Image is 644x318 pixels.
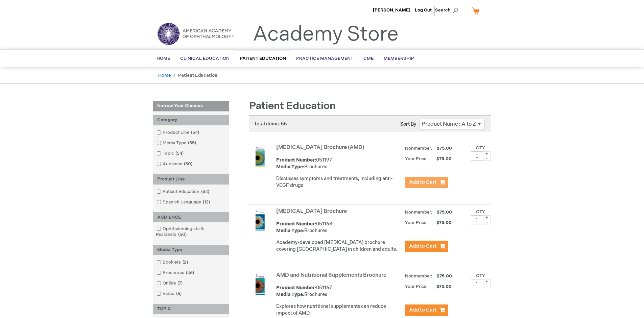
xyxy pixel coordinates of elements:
div: 051197 Brochures [276,157,402,170]
span: Patient Education [240,56,286,61]
strong: Your Price: [405,284,428,289]
div: Media Type [153,245,229,255]
img: Amblyopia Brochure [249,210,271,231]
span: 46 [184,270,196,275]
strong: Nonmember: [405,208,432,217]
a: Patient Education54 [155,189,212,195]
span: $75.00 [436,273,453,279]
p: Discusses symptoms and treatments, including anti-VEGF drugs [276,175,402,189]
a: Media Type55 [155,140,199,146]
span: 2 [181,260,190,265]
input: Qty [471,279,483,288]
label: Qty [476,145,485,151]
a: Booklets2 [155,259,191,266]
span: 50 [182,161,194,167]
a: Log Out [415,7,432,13]
a: Home [158,73,171,78]
strong: Your Price: [405,156,428,162]
span: 7 [176,280,184,286]
strong: Media Type: [276,292,304,297]
input: Qty [471,151,483,161]
span: $75.00 [436,210,453,215]
strong: Patient Education [178,73,217,78]
span: Practice Management [296,56,353,61]
span: Search [435,3,461,17]
div: 051168 Brochures [276,221,402,234]
a: AMD and Nutritional Supplements Brochure [276,272,386,278]
label: Sort By [400,121,416,127]
p: Explores how nutritional supplements can reduce impact of AMD [276,303,402,317]
div: 051167 Brochures [276,285,402,298]
p: Academy-developed [MEDICAL_DATA] brochure covering [GEOGRAPHIC_DATA] in children and adults. [276,239,402,253]
strong: Product Number: [276,285,316,291]
span: Home [157,56,170,61]
button: Add to Cart [405,241,448,252]
button: Add to Cart [405,304,448,316]
a: [MEDICAL_DATA] Brochure (AMD) [276,144,364,151]
a: Video6 [155,291,184,297]
a: Ophthalmologists & Residents50 [155,226,227,238]
span: CME [363,56,374,61]
span: Patient Education [249,100,336,112]
span: Membership [384,56,414,61]
strong: Product Number: [276,221,316,227]
span: $75.00 [436,146,453,151]
a: Brochures46 [155,270,197,276]
a: Academy Store [253,22,399,47]
span: $75.00 [429,284,453,289]
label: Qty [476,273,485,278]
span: Add to Cart [409,179,437,186]
a: Audience50 [155,161,195,167]
a: [MEDICAL_DATA] Brochure [276,208,347,215]
strong: Nonmember: [405,272,432,280]
div: Category [153,115,229,125]
div: Product Line [153,174,229,185]
div: TOPIC [153,304,229,314]
strong: Product Number: [276,157,316,163]
span: $75.00 [429,220,453,225]
span: 6 [174,291,183,296]
label: Qty [476,209,485,215]
span: 55 [186,140,198,146]
img: AMD and Nutritional Supplements Brochure [249,273,271,295]
strong: Nonmember: [405,144,432,153]
span: Clinical Education [180,56,230,61]
span: 12 [201,199,212,205]
strong: Media Type: [276,164,304,170]
input: Qty [471,215,483,224]
a: Online7 [155,280,185,287]
a: [PERSON_NAME] [373,7,410,13]
span: 50 [176,232,188,237]
span: 54 [199,189,211,194]
a: Spanish Language12 [155,199,213,205]
a: Topic54 [155,150,186,157]
div: AUDIENCE [153,212,229,223]
strong: Narrow Your Choices [153,101,229,112]
span: Add to Cart [409,307,437,313]
span: Total items: 55 [254,121,287,127]
a: Product Line54 [155,129,202,136]
span: 54 [189,130,201,135]
span: $75.00 [429,156,453,162]
span: 54 [174,151,185,156]
button: Add to Cart [405,177,448,188]
img: Age-Related Macular Degeneration Brochure (AMD) [249,146,271,167]
strong: Your Price: [405,220,428,225]
strong: Media Type: [276,228,304,234]
span: Add to Cart [409,243,437,249]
